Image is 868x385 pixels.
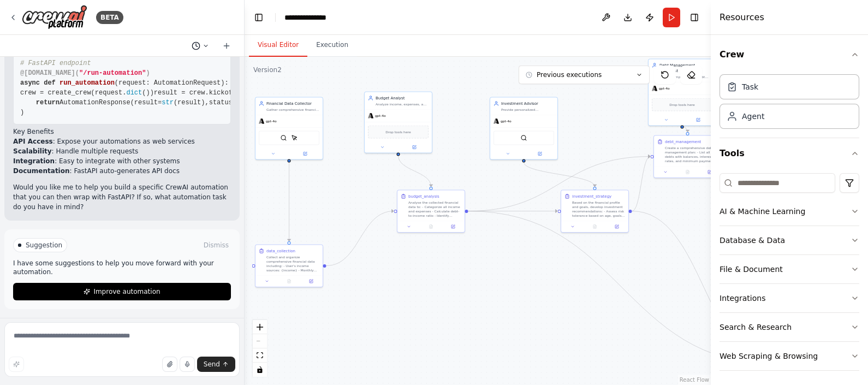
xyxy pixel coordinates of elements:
[720,70,859,138] div: Crew
[13,259,231,276] p: I have some suggestions to help you move forward with your automation.
[376,102,429,106] div: Analyze income, expenses, and spending patterns to create detailed budget insights
[444,223,462,230] button: Open in side panel
[572,200,625,218] div: Based on the financial profile and goals, develop investment recommendations: - Assess risk toler...
[204,360,220,369] span: Send
[720,197,859,226] button: AI & Machine Learning
[537,70,602,79] span: Previous executions
[44,79,56,87] span: def
[134,99,162,106] span: result=
[13,156,231,166] li: : Easy to integrate with other systems
[720,313,859,341] button: Search & Research
[720,351,818,362] div: Web Scraping & Browsing
[209,99,236,106] span: status=
[659,86,670,91] span: gpt-4o
[218,39,235,52] button: Start a new chat
[648,59,716,126] div: Debt Management StrategistCreate comprehensive debt repayment strategies and consolidation recomm...
[525,151,556,157] button: Open in side panel
[126,89,142,97] span: dict
[742,111,764,122] div: Agent
[561,190,629,233] div: investment_strategyBased on the financial profile and goals, develop investment recommendations: ...
[720,322,792,333] div: Search & Research
[253,348,267,363] button: fit view
[720,342,859,370] button: Web Scraping & Browsing
[162,357,177,372] button: Upload files
[687,10,702,25] button: Hide right sidebar
[521,162,598,187] g: Edge from 1ce9daf3-b0fd-4810-8dc9-14c8659d3582 to cee722b2-74c2-432d-bf59-61c5c09eb3bc
[201,240,231,251] button: Dismiss
[266,255,319,273] div: Collect and organize comprehensive financial data including: - User's income sources: {income} - ...
[665,146,718,163] div: Create a comprehensive debt management plan: - List all debts with balances, interest rates, and ...
[742,81,758,92] div: Task
[26,241,62,250] span: Suggestion
[93,287,160,296] span: Improve automation
[720,293,765,304] div: Integrations
[174,99,209,106] span: (result),
[501,101,554,106] div: Investment Advisor
[20,109,24,116] span: )
[187,39,213,52] button: Switch to previous chat
[659,63,712,74] div: Debt Management Strategist
[266,248,295,254] div: data_collection
[680,123,691,132] g: Edge from 82b1713b-fd82-4392-9ed2-f9e4f316eaee to 82ef07e3-f4d8-4c88-9805-c08a7bc5470b
[720,138,859,169] button: Tools
[720,284,859,312] button: Integrations
[468,209,558,214] g: Edge from 4f4300a2-63cf-4012-81ea-7914ef132cf0 to cee722b2-74c2-432d-bf59-61c5c09eb3bc
[60,99,134,106] span: AutomationResponse(
[13,182,231,212] p: Would you like me to help you build a specific CrewAI automation that you can then wrap with Fast...
[326,209,394,269] g: Edge from 24bd39a8-315e-44a3-9a9a-024f928392af to 4f4300a2-63cf-4012-81ea-7914ef132cf0
[180,357,195,372] button: Click to speak your automation idea
[519,66,650,84] button: Previous executions
[720,169,859,380] div: Tools
[146,69,150,77] span: )
[468,209,776,367] g: Edge from 4f4300a2-63cf-4012-81ea-7914ef132cf0 to 7320520a-5c96-405d-8a43-781fb3052645
[683,117,714,123] button: Open in side panel
[266,108,319,112] div: Gather comprehensive financial information from user inputs and external sources
[680,377,709,383] a: React Flow attribution
[115,79,118,87] span: (
[162,99,174,106] span: str
[253,363,267,377] button: toggle interactivity
[501,119,512,123] span: gpt-4o
[13,146,231,156] li: : Handle multiple requests
[13,167,70,175] strong: Documentation
[13,127,231,137] h2: Key Benefits
[60,79,115,87] span: run_automation
[20,79,40,87] span: async
[281,135,287,141] img: SerpApiGoogleSearchTool
[249,34,307,57] button: Visual Editor
[653,135,722,179] div: debt_managementCreate a comprehensive debt management plan: - List all debts with balances, inter...
[277,278,300,285] button: No output available
[22,5,87,29] img: Logo
[142,89,154,97] span: ())
[284,12,339,23] nav: breadcrumb
[632,154,651,214] g: Edge from cee722b2-74c2-432d-bf59-61c5c09eb3bc to 82ef07e3-f4d8-4c88-9805-c08a7bc5470b
[13,283,231,300] button: Improve automation
[408,194,439,199] div: budget_analysis
[408,200,461,218] div: Analyse the collected financial data to: - Categorize all income and expenses - Calculate debt-to...
[255,97,323,160] div: Financial Data CollectorGather comprehensive financial information from user inputs and external ...
[720,235,785,246] div: Database & Data
[266,101,319,106] div: Financial Data Collector
[665,139,701,145] div: debt_management
[302,278,320,285] button: Open in side panel
[632,209,776,367] g: Edge from cee722b2-74c2-432d-bf59-61c5c09eb3bc to 7320520a-5c96-405d-8a43-781fb3052645
[290,151,321,157] button: Open in side panel
[720,226,859,254] button: Database & Data
[96,11,123,24] div: BETA
[13,147,52,155] strong: Scalability
[376,96,429,101] div: Budget Analyst
[197,357,235,372] button: Send
[20,69,79,77] span: @[DOMAIN_NAME](
[521,135,527,141] img: SerpApiGoogleSearchTool
[79,69,146,77] span: "/run-automation"
[375,114,386,118] span: gpt-4o
[292,135,298,141] img: ScrapeElementFromWebsiteTool
[253,66,282,74] div: Version 2
[468,154,651,214] g: Edge from 4f4300a2-63cf-4012-81ea-7914ef132cf0 to 82ef07e3-f4d8-4c88-9805-c08a7bc5470b
[9,357,24,372] button: Improve this prompt
[253,320,267,377] div: React Flow controls
[255,245,323,288] div: data_collectionCollect and organize comprehensive financial data including: - User's income sourc...
[266,119,277,123] span: gpt-4o
[13,157,55,165] strong: Integration
[583,223,606,230] button: No output available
